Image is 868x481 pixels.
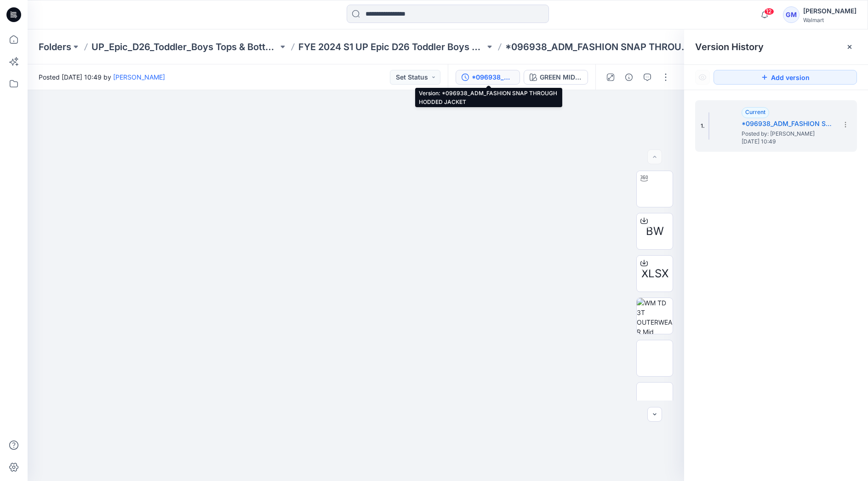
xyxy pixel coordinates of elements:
[695,41,764,52] span: Version History
[472,72,514,82] div: *096938_ADM_FASHION SNAP THROUGH HODDED JACKET
[742,138,834,145] span: [DATE] 10:49
[39,40,71,53] a: Folders
[846,43,853,51] button: Close
[505,40,692,53] p: *096938_ADM_FASHION SNAP THROUGH HODDED JACKET
[524,70,588,85] button: GREEN MIDNIGHT
[714,70,857,85] button: Add version
[298,40,485,53] a: FYE 2024 S1 UP Epic D26 Toddler Boys Tops & Bottoms
[742,129,834,138] span: Posted by: Gayan Mahawithanalage
[39,72,165,82] span: Posted [DATE] 10:49 by
[695,70,710,85] button: Show Hidden Versions
[803,17,857,23] div: Walmart
[540,72,582,82] div: GREEN MIDNIGHT
[783,6,799,23] div: GM
[745,109,765,115] span: Current
[764,8,774,15] span: 12
[637,298,673,334] img: WM TD 3T OUTERWEAR Mid Colorway wo Avatar
[701,122,705,130] span: 1.
[622,70,636,85] button: Details
[803,6,857,17] div: [PERSON_NAME]
[113,73,165,81] a: [PERSON_NAME]
[91,40,278,53] a: UP_Epic_D26_Toddler_Boys Tops & Bottoms
[646,223,664,240] span: BW
[456,70,520,85] button: *096938_ADM_FASHION SNAP THROUGH HODDED JACKET
[708,112,709,140] img: *096938_ADM_FASHION SNAP THROUGH HODDED JACKET
[742,118,834,129] h5: *096938_ADM_FASHION SNAP THROUGH HODDED JACKET
[641,265,668,282] span: XLSX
